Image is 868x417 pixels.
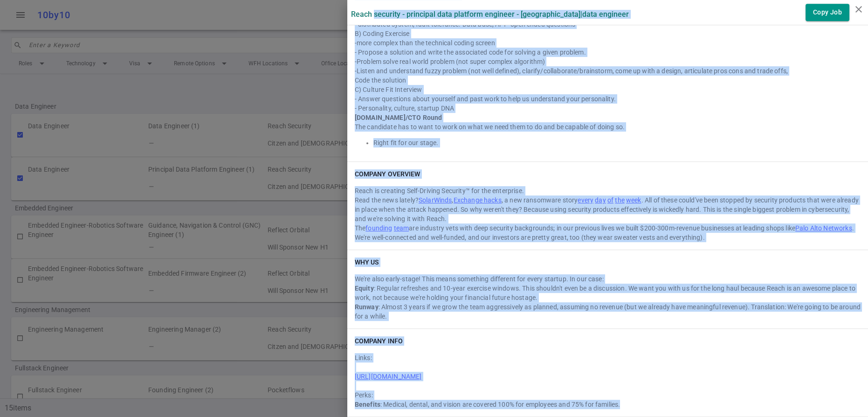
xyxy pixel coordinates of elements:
div: : Regular refreshes and 10-year exercise windows. This shouldn't even be a discussion. We want yo... [355,284,861,302]
strong: Equity [355,285,374,292]
li: Right fit for our stage. [373,138,861,147]
h6: COMPANY INFO [355,336,403,346]
div: The are industry vets with deep security backgrounds; in our previous lives we built $200-300m-re... [355,223,861,242]
div: B) Coding Exercise [355,29,861,38]
strong: [DOMAIN_NAME]/CTO Round [355,114,442,121]
a: the [615,196,624,204]
strong: Runway [355,303,379,311]
strong: Benefits [355,401,380,408]
a: Exchange hacks [454,196,502,204]
a: founding [365,224,392,232]
a: team [394,224,409,232]
i: close [853,4,864,15]
a: week [626,196,641,204]
a: Palo Alto Networks [795,224,852,232]
a: [URL][DOMAIN_NAME] [355,373,422,380]
div: : Medical, dental, and vision are covered 100% for employees and 75% for families. [355,400,861,409]
a: of [607,196,613,204]
a: SolarWinds [419,196,452,204]
button: Copy Job [806,4,849,21]
div: C) Culture Fit Interview [355,85,861,94]
div: -Listen and understand fuzzy problem (not well defined), clarify/collaborate/brainstorm, come up ... [355,66,861,76]
label: Reach Security - Principal Data Platform Engineer - [GEOGRAPHIC_DATA] | Data Engineer [351,10,629,19]
h6: COMPANY OVERVIEW [355,169,420,179]
div: - Propose a solution and write the associated code for solving a given problem. [355,48,861,57]
div: The candidate has to want to work on what we need them to do and be capable of doing so. [355,122,861,132]
a: every [578,196,593,204]
div: : Almost 3 years if we grow the team aggressively as planned, assuming no revenue (but we already... [355,302,861,321]
div: We're also early-stage! This means something different for every startup. In our case: [355,274,861,284]
div: Code the solution [355,76,861,85]
a: day [595,196,606,204]
div: Reach is creating Self-Driving Security™ for the enterprise. [355,186,861,195]
div: Links: Perks: [355,349,861,409]
div: -Problem solve real world problem (not super complex algorithm) [355,57,861,66]
div: Read the news lately? , , a new ransomware story . All of these could've been stopped by security... [355,195,861,223]
div: - Personality, culture, startup DNA [355,104,861,113]
div: -more complex than the technical coding screen [355,38,861,48]
div: - Answer questions about yourself and past work to help us understand your personality. [355,94,861,104]
h6: WHY US [355,257,379,267]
